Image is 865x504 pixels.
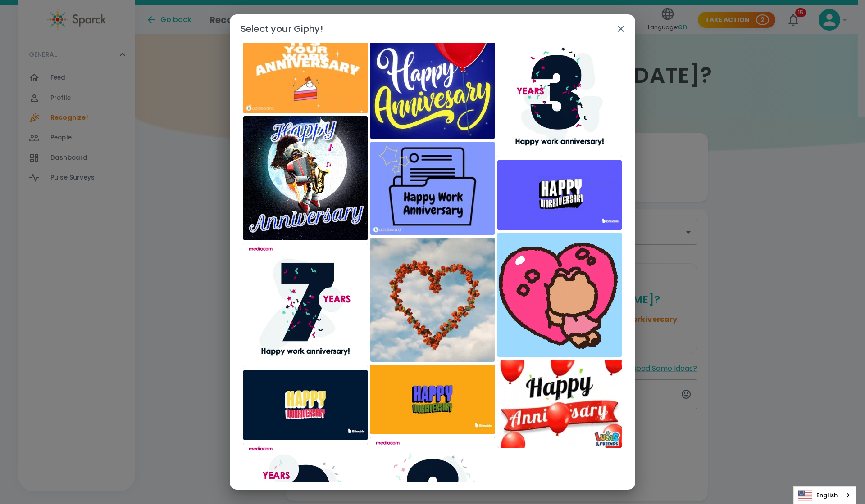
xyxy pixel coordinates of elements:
img: Anniversary Peoplefirst GIF by MediaComGlobal [243,243,368,367]
img: Digital compilation gif. Creeping vine forms the shape of a heart as red flowers grow around it. ... [370,238,495,362]
img: Happy Anniversary Celebration GIF by Lucas and Friends by RV AppStudios [370,15,495,139]
img: Kudoboard GIF [243,20,368,113]
h2: Select your Giphy! [230,14,635,43]
img: Happy Anniversary Confetti GIF by Lucas and Friends by RV AppStudios [497,360,622,448]
aside: Language selected: English [793,486,856,504]
img: Anniversary Peoplefirst GIF by MediaComGlobal [497,33,622,157]
img: Work Anniversary GIF by Biteable [243,370,368,440]
img: Work Anniversary GIF by Biteable [370,364,495,434]
img: Work Anniversary GIF by Biteable [497,160,622,230]
img: Kawaii gif. Cat wearing a pink dress and bow pushes forward into a big pink heart, then turns to ... [497,233,622,357]
img: Kudoboard GIF [370,142,495,235]
div: Language [793,486,856,504]
a: English [794,487,856,504]
img: Dance Love GIF by chris timmons [243,116,368,240]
